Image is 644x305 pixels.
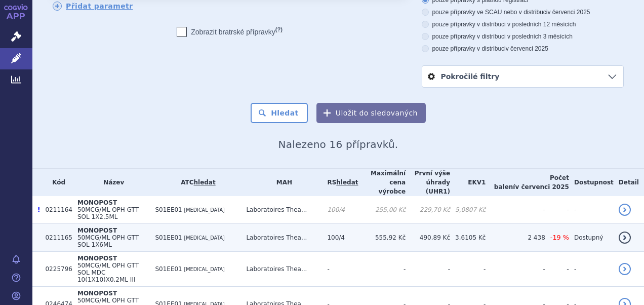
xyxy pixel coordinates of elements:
[77,255,117,262] span: MONOPOST
[358,196,406,224] td: 255,00 Kč
[614,169,644,196] th: Detail
[422,8,624,16] label: pouze přípravky ve SCAU nebo v distribuci
[77,199,117,206] span: MONOPOST
[40,169,72,196] th: Kód
[150,169,241,196] th: ATC
[486,224,545,252] td: 2 438
[450,169,486,196] th: EKV1
[193,179,215,186] a: hledat
[278,138,398,150] span: Nalezeno 16 přípravků.
[322,252,358,287] td: -
[422,32,624,41] label: pouze přípravky v distribuci v posledních 3 měsících
[184,266,225,272] span: [MEDICAL_DATA]
[40,196,72,224] td: 0211164
[406,224,450,252] td: 490,89 Kč
[406,169,450,196] th: První výše úhrady (UHR1)
[406,196,450,224] td: 229,70 Kč
[569,224,614,252] td: Dostupný
[184,235,225,241] span: [MEDICAL_DATA]
[77,262,139,283] span: 50MCG/ML OPH GTT SOL MDC 10(1X10)X0,2ML III
[322,169,358,196] th: RS
[77,206,139,220] span: 50MCG/ML OPH GTT SOL 1X2,5ML
[77,227,117,234] span: MONOPOST
[40,252,72,287] td: 0225796
[53,2,133,11] a: Přidat parametr
[241,169,322,196] th: MAH
[358,224,406,252] td: 555,92 Kč
[486,196,545,224] td: -
[422,45,624,53] label: pouze přípravky v distribuci
[37,206,40,213] span: Poslední data tohoto produktu jsou ze SCAU platného k 01.02.2019.
[77,290,117,297] span: MONOPOST
[336,179,358,186] a: hledat
[251,103,308,123] button: Hledat
[422,20,624,28] label: pouze přípravky v distribuci v posledních 12 měsících
[486,252,545,287] td: -
[241,224,322,252] td: Laboratoires Thea...
[547,9,590,16] span: v červenci 2025
[506,45,548,52] span: v červenci 2025
[72,169,150,196] th: Název
[241,196,322,224] td: Laboratoires Thea...
[155,265,182,273] span: S01EE01
[619,263,631,275] a: detail
[327,234,345,241] span: 100/4
[275,26,283,33] abbr: (?)
[450,196,486,224] td: 5,0807 Kč
[619,232,631,244] a: detail
[155,234,182,241] span: S01EE01
[550,234,569,241] span: -19 %
[40,224,72,252] td: 0211165
[569,169,614,196] th: Dostupnost
[241,252,322,287] td: Laboratoires Thea...
[619,204,631,216] a: detail
[77,234,139,248] span: 50MCG/ML OPH GTT SOL 1X6ML
[486,169,569,196] th: Počet balení
[450,224,486,252] td: 3,6105 Kč
[406,252,450,287] td: -
[422,66,623,87] a: Pokročilé filtry
[545,196,569,224] td: -
[450,252,486,287] td: -
[184,207,225,213] span: [MEDICAL_DATA]
[316,103,426,123] button: Uložit do sledovaných
[569,252,614,287] td: -
[515,183,569,190] span: v červenci 2025
[177,27,283,37] label: Zobrazit bratrské přípravky
[358,169,406,196] th: Maximální cena výrobce
[545,252,569,287] td: -
[358,252,406,287] td: -
[569,196,614,224] td: -
[155,206,182,213] span: S01EE01
[327,206,345,213] span: 100/4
